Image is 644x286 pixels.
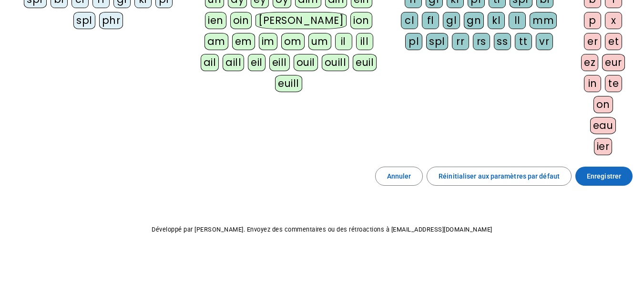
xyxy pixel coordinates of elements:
[452,33,469,50] div: rr
[605,12,622,29] div: x
[473,33,490,50] div: rs
[593,96,613,113] div: on
[232,33,255,50] div: em
[605,33,622,50] div: et
[204,33,228,50] div: am
[269,54,290,71] div: eill
[73,12,95,29] div: spl
[422,12,439,29] div: fl
[575,167,633,186] button: Enregistrer
[375,167,423,186] button: Annuler
[259,33,277,50] div: im
[308,33,331,50] div: um
[515,33,532,50] div: tt
[405,33,422,50] div: pl
[350,12,372,29] div: ion
[201,54,219,71] div: ail
[584,12,601,29] div: p
[426,33,448,50] div: spl
[584,33,601,50] div: er
[584,75,601,92] div: in
[387,170,411,182] span: Annuler
[488,12,505,29] div: kl
[335,33,352,50] div: il
[443,12,460,29] div: gl
[205,12,226,29] div: ien
[509,12,526,29] div: ll
[294,54,318,71] div: ouil
[8,224,636,235] p: Développé par [PERSON_NAME]. Envoyez des commentaires ou des rétroactions à [EMAIL_ADDRESS][DOMAI...
[536,33,553,50] div: vr
[281,33,305,50] div: om
[602,54,625,71] div: eur
[530,12,557,29] div: mm
[99,12,123,29] div: phr
[401,12,418,29] div: cl
[464,12,484,29] div: gn
[427,167,572,186] button: Réinitialiser aux paramètres par défaut
[223,54,244,71] div: aill
[594,138,613,155] div: ier
[248,54,266,71] div: eil
[494,33,511,50] div: ss
[605,75,622,92] div: te
[275,75,302,92] div: euill
[356,33,373,50] div: ill
[322,54,349,71] div: ouill
[587,170,621,182] span: Enregistrer
[439,170,560,182] span: Réinitialiser aux paramètres par défaut
[230,12,252,29] div: oin
[581,54,598,71] div: ez
[590,117,616,134] div: eau
[256,12,347,29] div: [PERSON_NAME]
[353,54,377,71] div: euil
